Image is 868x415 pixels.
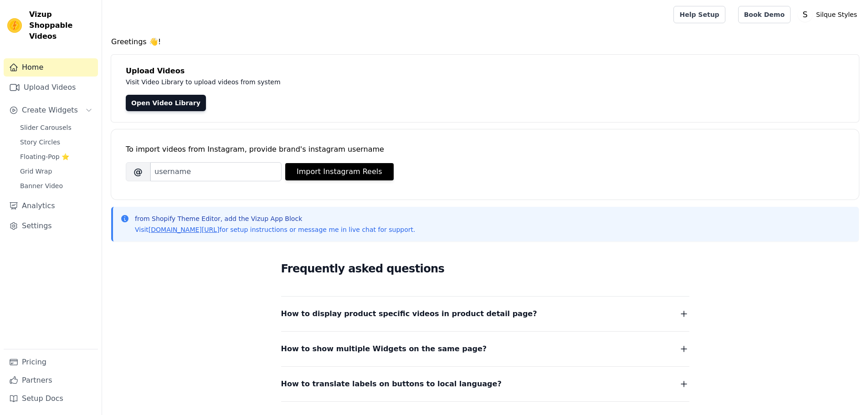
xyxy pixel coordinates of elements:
[126,95,206,111] a: Open Video Library
[4,58,98,77] a: Home
[149,226,220,233] a: [DOMAIN_NAME][URL]
[20,181,63,190] span: Banner Video
[281,307,537,320] span: How to display product specific videos in product detail page?
[281,378,689,390] button: How to translate labels on buttons to local language?
[15,179,98,192] a: Banner Video
[281,307,689,320] button: How to display product specific videos in product detail page?
[7,18,22,33] img: Vizup
[798,6,861,23] button: S Silque Styles
[281,343,487,355] span: How to show multiple Widgets on the same page?
[20,138,60,147] span: Story Circles
[150,162,282,181] input: username
[126,162,150,181] span: @
[20,152,69,161] span: Floating-Pop ⭐
[4,217,98,235] a: Settings
[22,105,78,116] span: Create Widgets
[812,6,861,23] p: Silque Styles
[281,260,689,278] h2: Frequently asked questions
[15,136,98,149] a: Story Circles
[738,6,791,23] a: Book Demo
[281,378,502,390] span: How to translate labels on buttons to local language?
[126,66,844,77] h4: Upload Videos
[803,10,808,19] text: S
[4,371,98,389] a: Partners
[4,197,98,215] a: Analytics
[15,165,98,178] a: Grid Wrap
[673,6,725,23] a: Help Setup
[135,225,415,234] p: Visit for setup instructions or message me in live chat for support.
[285,163,394,180] button: Import Instagram Reels
[126,144,844,155] div: To import videos from Instagram, provide brand's instagram username
[29,9,94,42] span: Vizup Shoppable Videos
[135,214,415,223] p: from Shopify Theme Editor, add the Vizup App Block
[4,353,98,371] a: Pricing
[15,150,98,163] a: Floating-Pop ⭐
[4,78,98,97] a: Upload Videos
[20,167,52,176] span: Grid Wrap
[126,77,534,87] p: Visit Video Library to upload videos from system
[4,101,98,119] button: Create Widgets
[15,121,98,134] a: Slider Carousels
[281,343,689,355] button: How to show multiple Widgets on the same page?
[111,36,859,47] h4: Greetings 👋!
[4,389,98,408] a: Setup Docs
[20,123,72,132] span: Slider Carousels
